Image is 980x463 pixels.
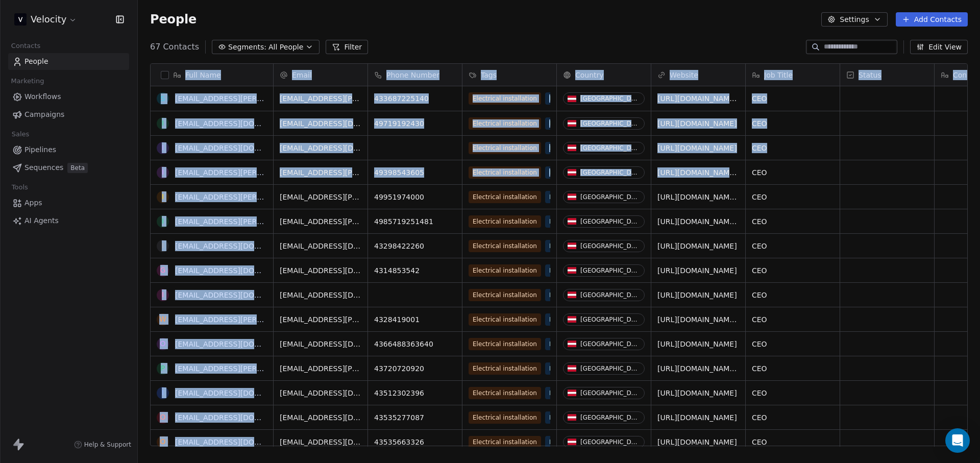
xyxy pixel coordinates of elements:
a: [URL][DOMAIN_NAME] [657,119,737,128]
span: Website [670,70,698,80]
span: [EMAIL_ADDRESS][PERSON_NAME][DOMAIN_NAME] [280,167,361,178]
div: [GEOGRAPHIC_DATA] [580,144,640,152]
a: [EMAIL_ADDRESS][DOMAIN_NAME] [175,340,300,348]
span: 4314853542 [374,265,456,276]
span: Electrical installation [469,338,541,350]
div: grid [151,86,274,447]
span: 43535277087 [374,412,456,423]
div: Full Name [151,64,273,86]
span: [EMAIL_ADDRESS][DOMAIN_NAME] [280,118,361,129]
span: [EMAIL_ADDRESS][DOMAIN_NAME] [280,412,361,423]
span: Electrical installation [469,411,541,424]
div: i [162,240,164,251]
a: [URL][DOMAIN_NAME][PERSON_NAME] [657,94,796,103]
span: Electrical installation [469,166,541,179]
div: i [162,289,164,300]
span: Electricians [545,166,589,179]
a: Apps [8,194,129,211]
a: Workflows [8,88,129,105]
span: CEO [752,93,834,104]
span: Apps [24,198,42,208]
div: s [161,93,165,104]
span: 43298422260 [374,241,456,251]
a: [EMAIL_ADDRESS][PERSON_NAME][DOMAIN_NAME] [175,94,359,103]
a: [EMAIL_ADDRESS][DOMAIN_NAME] [175,242,300,250]
a: [URL][DOMAIN_NAME][PERSON_NAME] [657,315,796,324]
span: [EMAIL_ADDRESS][DOMAIN_NAME] [280,388,361,398]
div: o [160,412,165,423]
a: [EMAIL_ADDRESS][DOMAIN_NAME] [175,291,300,299]
span: CEO [752,290,834,300]
span: 49951974000 [374,192,456,202]
div: o [160,436,165,447]
a: [URL][DOMAIN_NAME] [657,340,737,348]
span: [EMAIL_ADDRESS][PERSON_NAME][DOMAIN_NAME] [280,93,361,104]
a: [URL][DOMAIN_NAME][PERSON_NAME] [657,168,796,177]
a: AI Agents [8,212,129,229]
span: CEO [752,265,834,276]
div: Email [274,64,367,86]
span: Electricians [545,387,589,399]
a: [URL][DOMAIN_NAME] [657,144,737,152]
span: Electricians [545,264,589,277]
span: All People [268,42,303,53]
div: [GEOGRAPHIC_DATA] [580,291,640,299]
button: Filter [326,40,368,54]
div: i [162,167,164,178]
span: 67 Contacts [150,41,199,53]
span: Electrical installation [469,264,541,277]
span: Sequences [24,162,63,173]
span: Email [292,70,312,80]
span: Beta [67,163,88,173]
div: i [162,216,164,227]
div: [GEOGRAPHIC_DATA] [580,242,640,250]
span: Electrical installation [469,142,541,154]
span: 433687225140 [374,93,456,104]
a: SequencesBeta [8,159,129,176]
span: [EMAIL_ADDRESS][DOMAIN_NAME] [280,143,361,153]
span: Electrical installation [469,117,541,130]
span: Marketing [7,74,48,89]
a: [EMAIL_ADDRESS][PERSON_NAME][DOMAIN_NAME] [175,364,359,373]
div: Phone Number [368,64,462,86]
span: Contacts [7,38,45,54]
span: CEO [752,388,834,398]
button: Settings [821,12,887,27]
div: i [162,118,164,129]
div: [GEOGRAPHIC_DATA] [580,267,640,274]
span: [EMAIL_ADDRESS][PERSON_NAME][DOMAIN_NAME] [280,314,361,325]
div: [GEOGRAPHIC_DATA] [580,95,640,102]
div: [GEOGRAPHIC_DATA] [580,316,640,323]
span: Electricians [545,313,589,326]
button: Add Contacts [896,12,968,27]
span: 49398543605 [374,167,456,178]
a: Pipelines [8,141,129,158]
span: Electricians [545,92,589,105]
div: i [162,142,164,153]
div: Tags [462,64,556,86]
span: AI Agents [24,215,59,226]
a: People [8,53,129,70]
div: [GEOGRAPHIC_DATA] [580,438,640,446]
a: [EMAIL_ADDRESS][PERSON_NAME][DOMAIN_NAME] [175,168,359,177]
span: Electricians [545,411,589,424]
span: Pipelines [24,144,56,155]
span: CEO [752,437,834,447]
span: [EMAIL_ADDRESS][DOMAIN_NAME] [280,265,361,276]
span: Electrical installation [469,436,541,448]
span: Job Title [764,70,793,80]
span: 49719192430 [374,118,456,129]
a: [EMAIL_ADDRESS][DOMAIN_NAME] [175,389,300,397]
a: [URL][DOMAIN_NAME] [657,291,737,299]
span: Electrical installation [469,362,541,375]
a: [URL][DOMAIN_NAME] [657,242,737,250]
span: People [24,56,48,67]
span: CEO [752,339,834,349]
span: Campaigns [24,109,64,120]
div: i [162,191,164,202]
span: Electricians [545,117,589,130]
span: CEO [752,118,834,129]
span: Electricians [545,142,589,154]
a: Help & Support [74,441,131,449]
a: [EMAIL_ADDRESS][PERSON_NAME][DOMAIN_NAME] [175,217,359,226]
